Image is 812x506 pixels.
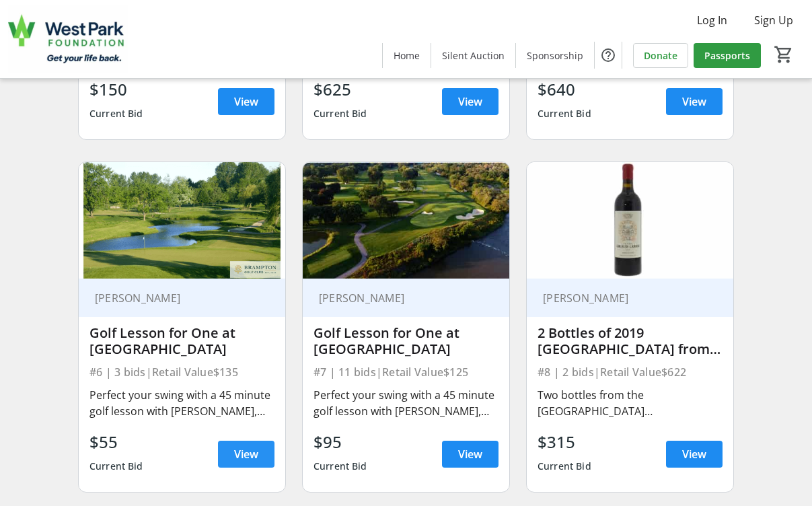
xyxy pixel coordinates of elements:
span: Donate [644,48,677,63]
a: Sponsorship [516,43,594,68]
button: Cart [772,42,796,67]
img: Golf Lesson for One at Lambton Golf & Country Club [303,162,509,279]
span: Log In [697,12,727,28]
div: #6 | 3 bids | Retail Value $135 [89,363,274,382]
div: Two bottles from the [GEOGRAPHIC_DATA][PERSON_NAME], a Second Growth estate in [GEOGRAPHIC_DATA],... [538,387,723,419]
span: View [682,446,706,462]
div: $625 [313,77,367,102]
div: #7 | 11 bids | Retail Value $125 [313,363,499,382]
a: View [666,88,723,115]
img: 2 Bottles of 2019 Bordeaux from Gruaud Larose Winery [527,162,733,279]
a: View [218,441,274,468]
a: Donate [633,43,688,68]
div: Current Bid [313,102,367,126]
div: 2 Bottles of 2019 [GEOGRAPHIC_DATA] from Gruaud [PERSON_NAME] Winery [538,325,723,357]
span: View [234,446,258,462]
button: Help [595,42,622,69]
span: View [682,94,706,110]
span: Passports [704,48,750,63]
span: Sign Up [754,12,793,28]
span: Silent Auction [442,48,505,63]
div: Current Bid [313,454,367,478]
div: [PERSON_NAME] [538,291,706,305]
div: [PERSON_NAME] [313,291,482,305]
div: $95 [313,430,367,454]
a: Silent Auction [431,43,515,68]
img: West Park Healthcare Centre Foundation's Logo [8,5,128,73]
div: Current Bid [538,454,591,478]
div: $640 [538,77,591,102]
div: Perfect your swing with a 45 minute golf lesson with [PERSON_NAME], Associate Golf Professional, ... [89,387,274,419]
a: View [218,88,274,115]
span: View [234,94,258,110]
button: Sign Up [743,9,804,31]
div: Golf Lesson for One at [GEOGRAPHIC_DATA] [89,325,274,357]
a: View [442,88,499,115]
span: View [458,94,482,110]
div: Golf Lesson for One at [GEOGRAPHIC_DATA] [313,325,499,357]
span: Home [394,48,420,63]
div: $150 [89,77,143,102]
div: $55 [89,430,143,454]
img: Golf Lesson for One at Brampton Golf Club [79,162,285,279]
span: View [458,446,482,462]
span: Sponsorship [527,48,583,63]
div: Current Bid [89,454,143,478]
a: View [442,441,499,468]
div: $315 [538,430,591,454]
a: View [666,441,723,468]
button: Log In [686,9,738,31]
div: Current Bid [538,102,591,126]
div: #8 | 2 bids | Retail Value $622 [538,363,723,382]
a: Passports [694,43,761,68]
a: Home [383,43,431,68]
div: Perfect your swing with a 45 minute golf lesson with [PERSON_NAME], Assistant Golf Professional a... [313,387,499,419]
div: [PERSON_NAME] [89,291,258,305]
div: Current Bid [89,102,143,126]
